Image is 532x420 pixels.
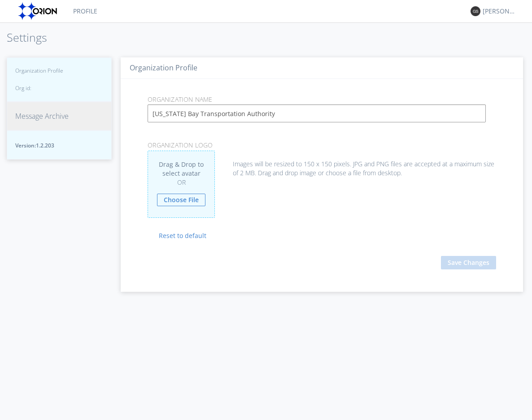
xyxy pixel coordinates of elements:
div: OR [157,178,205,187]
button: Organization ProfileOrg id: [7,57,112,102]
button: Save Changes [441,256,496,269]
span: Org id: [15,84,63,92]
a: Choose File [157,194,205,206]
img: 373638.png [471,6,480,16]
p: Organization Logo [141,140,503,150]
span: Organization Profile [15,67,63,74]
p: Organization Name [141,95,503,104]
div: Drag & Drop to select avatar [148,151,215,218]
span: Version: 1.2.203 [15,142,103,149]
h3: Organization Profile [130,64,514,72]
button: Version:1.2.203 [7,130,112,160]
a: Reset to default [148,231,206,240]
div: [PERSON_NAME] [483,7,516,16]
input: Enter Organization Name [148,104,486,122]
button: Message Archive [7,102,112,131]
img: orion-labs-logo.svg [18,2,60,20]
span: Message Archive [15,111,69,121]
div: Images will be resized to 150 x 150 pixels. JPG and PNG files are accepted at a maximum size of 2... [148,151,496,178]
